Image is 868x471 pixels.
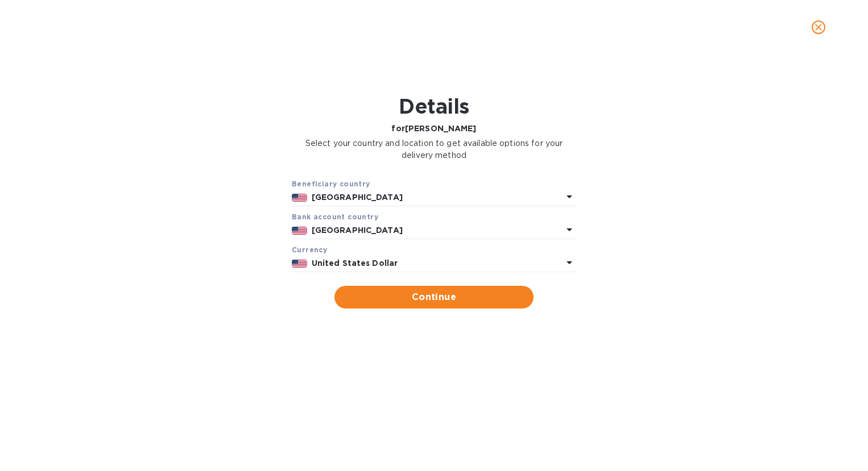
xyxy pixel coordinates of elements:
b: [GEOGRAPHIC_DATA] [312,193,403,202]
b: Bank account cоuntry [292,212,378,221]
span: Continue [344,290,524,304]
b: Currency [292,245,327,254]
b: for [PERSON_NAME] [391,124,476,133]
b: Beneficiary country [292,180,370,188]
h1: Details [292,94,576,118]
p: Select your country and location to get available options for your delivery method [292,137,576,161]
b: United States Dollar [312,259,398,268]
img: US [292,227,307,235]
button: Continue [334,286,534,309]
img: US [292,194,307,202]
button: close [805,14,832,41]
b: [GEOGRAPHIC_DATA] [312,226,403,235]
img: USD [292,260,307,268]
